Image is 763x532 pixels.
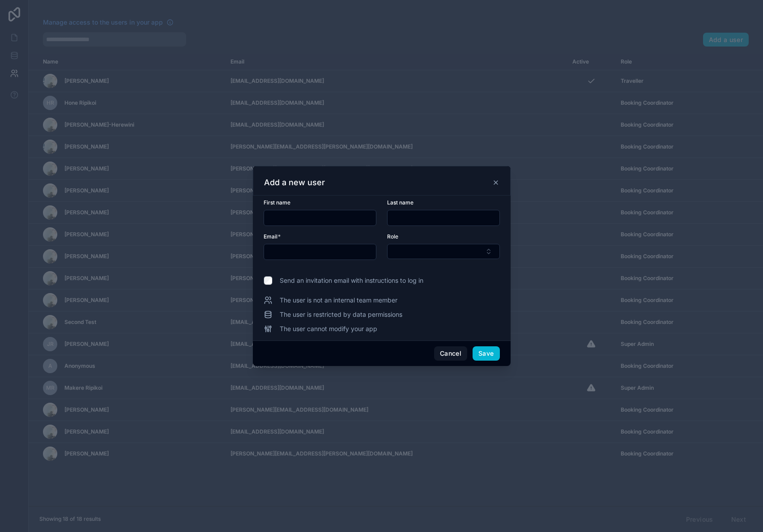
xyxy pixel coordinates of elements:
[264,233,277,240] span: Email
[387,233,398,240] span: Role
[280,324,377,333] span: The user cannot modify your app
[264,177,325,188] h3: Add a new user
[387,199,413,206] span: Last name
[264,199,290,206] span: First name
[280,296,397,305] span: The user is not an internal team member
[434,346,467,361] button: Cancel
[280,310,402,319] span: The user is restricted by data permissions
[387,244,500,259] button: Select Button
[280,276,423,285] span: Send an invitation email with instructions to log in
[264,276,273,285] input: Send an invitation email with instructions to log in
[473,346,499,361] button: Save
